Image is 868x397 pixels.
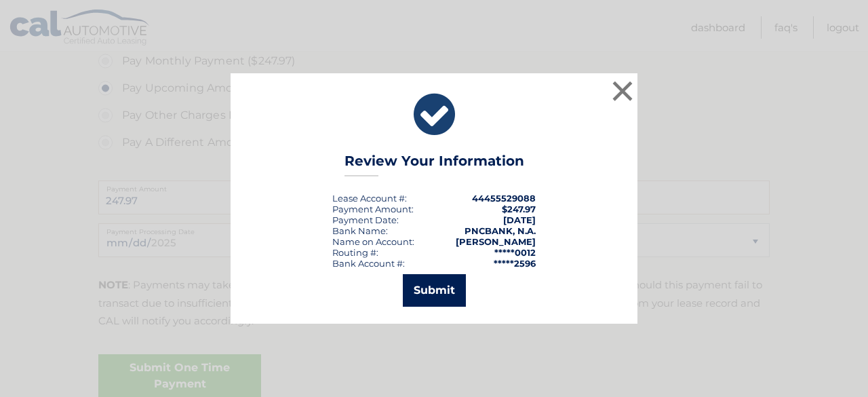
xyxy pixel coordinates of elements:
strong: 44455529088 [472,193,536,204]
h3: Review Your Information [344,153,524,176]
div: Bank Name: [332,225,388,236]
span: [DATE] [503,214,536,225]
div: Payment Amount: [332,204,414,214]
div: Routing #: [332,247,378,258]
strong: [PERSON_NAME] [456,236,536,247]
strong: PNCBANK, N.A. [465,225,536,236]
span: Payment Date [332,214,397,225]
button: Submit [403,274,466,307]
button: × [609,77,636,105]
div: : [332,214,399,225]
div: Lease Account #: [332,193,407,204]
div: Bank Account #: [332,258,405,269]
div: Name on Account: [332,236,414,247]
span: $247.97 [502,204,536,214]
